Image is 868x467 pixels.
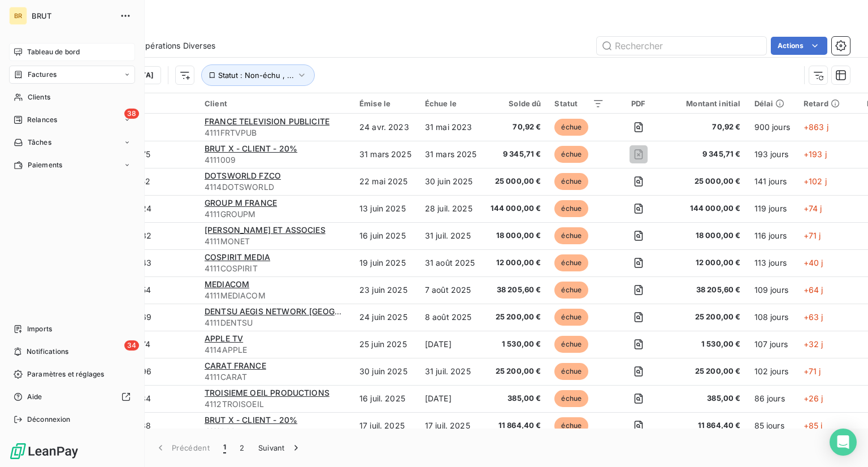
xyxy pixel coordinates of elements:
img: Logo LeanPay [9,442,79,460]
span: 12 000,00 € [491,257,541,269]
span: Clients [28,92,50,102]
td: 19 juin 2025 [353,249,418,276]
span: 25 200,00 € [491,312,541,323]
span: +102 j [804,176,827,186]
span: 4114DOTSWORLD [205,181,346,193]
span: 70,92 € [491,122,541,133]
span: 1 530,00 € [672,339,740,350]
td: 16 juin 2025 [353,222,418,249]
input: Rechercher [597,37,766,55]
td: 108 jours [748,304,797,331]
span: +193 j [804,149,827,159]
span: MEDIACOM [205,279,249,289]
td: 7 août 2025 [418,276,484,304]
span: GROUP M FRANCE [205,198,277,207]
span: 9 345,71 € [672,149,740,160]
span: +863 j [804,122,828,132]
span: 4111FRTVPUB [205,127,346,139]
td: 23 juin 2025 [353,276,418,304]
div: Solde dû [491,99,541,108]
td: 31 août 2025 [418,249,484,276]
span: 25 200,00 € [672,312,740,323]
span: échue [554,227,588,244]
span: Tableau de bord [27,47,80,57]
span: échue [554,119,588,136]
a: Aide [9,388,135,406]
td: 31 mai 2023 [418,114,484,141]
span: BRUT [32,11,113,20]
span: 4111GROUPM [205,209,346,220]
span: échue [554,254,588,271]
td: 22 mai 2025 [353,168,418,195]
div: Échue le [425,99,477,108]
div: Délai [754,99,790,108]
span: 4111CARAT [205,371,346,383]
button: 2 [233,436,251,460]
span: échue [554,146,588,163]
span: 4111COSPIRIT [205,263,346,274]
span: 25 200,00 € [672,366,740,377]
span: Déconnexion [27,414,71,425]
div: Montant initial [672,99,740,108]
span: 4112TROISOEIL [205,399,346,410]
span: 4111009 [205,154,346,166]
span: +71 j [804,366,821,376]
span: 38 205,60 € [672,284,740,296]
span: [PERSON_NAME] ET ASSOCIES [205,225,325,235]
span: Relances [27,115,57,125]
span: BRUT X - CLIENT - 20% [205,415,297,425]
span: 1 530,00 € [491,339,541,350]
span: 12 000,00 € [672,257,740,269]
span: Statut : Non-échu , ... [218,71,294,80]
span: TROISIEME OEIL PRODUCTIONS [205,388,329,397]
span: 18 000,00 € [672,230,740,241]
span: Notifications [27,347,68,357]
span: échue [554,336,588,353]
span: DENTSU AEGIS NETWORK [GEOGRAPHIC_DATA] [205,306,391,316]
td: 900 jours [748,114,797,141]
td: 30 juin 2025 [353,358,418,385]
span: échue [554,417,588,434]
span: échue [554,173,588,190]
button: Actions [771,37,827,55]
span: 144 000,00 € [491,203,541,214]
span: échue [554,390,588,407]
div: Statut [554,99,604,108]
div: Open Intercom Messenger [830,429,857,456]
span: 385,00 € [672,393,740,404]
span: +64 j [804,285,823,295]
span: DOTSWORLD FZCO [205,171,281,180]
span: Aide [27,392,42,402]
span: +71 j [804,231,821,240]
span: +74 j [804,204,822,213]
td: 113 jours [748,249,797,276]
td: [DATE] [418,331,484,358]
td: 107 jours [748,331,797,358]
td: 17 juil. 2025 [353,412,418,439]
span: 4111009 [205,426,346,437]
td: 86 jours [748,385,797,412]
td: 119 jours [748,195,797,222]
span: échue [554,309,588,326]
span: +32 j [804,339,823,349]
td: 30 juin 2025 [418,168,484,195]
span: 385,00 € [491,393,541,404]
span: Paramètres et réglages [27,369,104,379]
button: Suivant [251,436,309,460]
span: 4111MEDIACOM [205,290,346,301]
td: 13 juin 2025 [353,195,418,222]
span: +40 j [804,258,823,267]
span: 11 864,40 € [672,420,740,431]
td: 31 juil. 2025 [418,222,484,249]
span: 18 000,00 € [491,230,541,241]
td: [DATE] [418,385,484,412]
div: Client [205,99,346,108]
span: +63 j [804,312,823,322]
span: 25 000,00 € [672,176,740,187]
span: Tâches [28,137,51,148]
div: Émise le [359,99,411,108]
span: Factures [28,70,57,80]
td: 28 juil. 2025 [418,195,484,222]
span: 1 [223,442,226,453]
td: 193 jours [748,141,797,168]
